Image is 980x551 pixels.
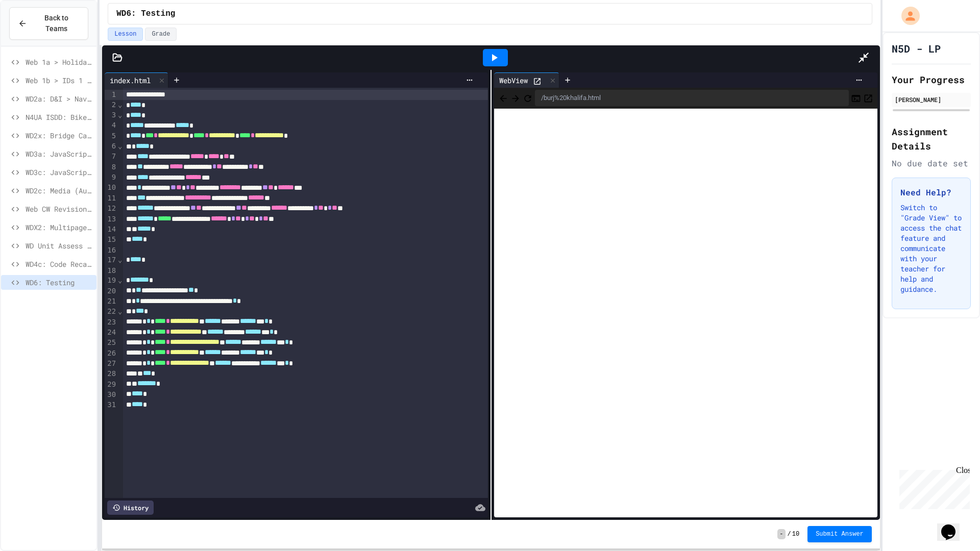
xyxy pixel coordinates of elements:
div: 19 [105,275,117,286]
span: / [788,530,791,538]
button: Open in new tab [863,92,873,104]
div: 8 [105,162,117,172]
span: WD6: Testing [26,277,92,288]
button: Refresh [523,92,533,104]
div: 14 [105,224,117,235]
button: Submit Answer [807,526,872,542]
div: [PERSON_NAME] [895,95,968,104]
div: 2 [105,100,117,110]
div: 24 [105,328,117,338]
div: 5 [105,131,117,141]
button: Lesson [108,28,143,41]
div: 22 [105,307,117,317]
div: No due date set [892,157,971,169]
div: 28 [105,369,117,379]
span: Back [498,91,508,104]
h2: Your Progress [892,72,971,87]
h3: Need Help? [900,186,962,198]
div: 25 [105,338,117,348]
div: 20 [105,286,117,296]
span: N4UA ISDD: Bike Scotland [26,112,92,122]
span: Back to Teams [33,13,80,34]
div: 4 [105,120,117,131]
span: - [777,529,785,539]
div: 30 [105,390,117,400]
div: 16 [105,245,117,256]
span: WD2a: D&I > Navigational Structure & Wireframes [26,93,92,104]
div: Chat with us now!Close [4,4,70,65]
span: WD Unit Assess > 2024/25 SQA Assignment [26,240,92,251]
span: Submit Answer [816,530,864,538]
div: 17 [105,255,117,265]
span: Fold line [117,276,122,284]
div: 7 [105,152,117,162]
iframe: Web Preview [494,109,877,518]
span: WDX2: Multipage Movie Franchise [26,222,92,233]
div: 9 [105,172,117,183]
h1: N5D - LP [892,41,941,56]
span: WD3c: JavaScript Scholar Example [26,167,92,178]
span: Fold line [117,111,122,119]
span: WD2x: Bridge Cafe [26,130,92,141]
span: Fold line [117,256,122,264]
span: WD4c: Code Recap > Copyright Designs & Patents Act [26,259,92,269]
h2: Assignment Details [892,124,971,153]
div: 18 [105,266,117,276]
div: 3 [105,110,117,120]
div: 21 [105,296,117,307]
button: Grade [145,28,177,41]
iframe: chat widget [895,466,970,509]
span: WD6: Testing [116,8,175,20]
span: Web CW Revision > Environmental Impact [26,204,92,214]
button: Back to Teams [9,7,88,40]
div: 26 [105,348,117,359]
div: index.html [105,75,156,86]
div: index.html [105,72,168,88]
div: My Account [891,4,922,28]
div: 13 [105,214,117,224]
div: WebView [494,75,533,86]
div: 10 [105,183,117,193]
div: 15 [105,235,117,245]
span: Fold line [117,101,122,109]
button: Console [851,92,861,104]
div: 29 [105,380,117,390]
div: 23 [105,317,117,328]
div: 31 [105,400,117,410]
span: Web 1a > Holidays [26,57,92,67]
span: WD3a: JavaScript Task 1 [26,148,92,159]
div: History [107,500,154,515]
div: WebView [494,72,559,88]
span: Fold line [117,142,122,150]
div: 1 [105,90,117,100]
div: 6 [105,141,117,152]
span: Fold line [117,307,122,315]
div: /burj%20khalifa.html [535,90,849,106]
div: 12 [105,204,117,214]
p: Switch to "Grade View" to access the chat feature and communicate with your teacher for help and ... [900,203,962,294]
span: Web 1b > IDs 1 page (Subjects) [26,75,92,86]
span: 10 [792,530,799,538]
span: Forward [510,91,521,104]
div: 11 [105,193,117,204]
div: 27 [105,359,117,369]
iframe: chat widget [937,510,970,541]
span: WD2c: Media (Audio and Video) [26,185,92,196]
